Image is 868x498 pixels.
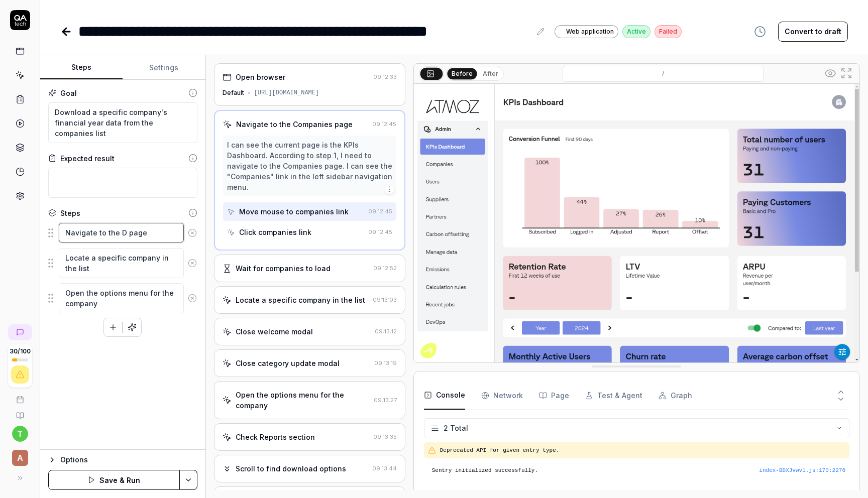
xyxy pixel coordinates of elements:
a: Documentation [4,404,36,420]
button: Save & Run [48,470,180,490]
button: t [12,426,28,442]
time: 09:12:33 [373,73,397,80]
time: 09:12:52 [373,265,397,272]
button: A [4,442,36,468]
pre: Deprecated API for given entry type. [440,446,845,455]
div: Suggestions [48,222,197,243]
div: Expected result [60,153,115,164]
span: Web application [566,27,614,36]
button: Console [424,382,465,410]
div: Locate a specific company in the list [236,295,365,305]
div: Default [223,88,244,97]
span: A [12,450,28,466]
button: View version history [748,22,772,42]
a: New conversation [8,324,32,340]
div: [URL][DOMAIN_NAME] [254,88,319,97]
div: Steps [60,208,80,218]
div: Active [622,25,650,38]
div: Suggestions [48,283,197,314]
time: 09:13:12 [375,328,397,335]
button: Remove step [184,223,201,243]
button: Options [48,454,197,466]
button: Convert to draft [778,22,848,42]
time: 09:12:45 [368,208,392,215]
div: index-BDXJvwvl.js : 170 : 2276 [759,466,845,475]
button: Test & Agent [585,382,642,410]
div: Goal [60,88,77,98]
time: 09:13:35 [373,433,397,440]
button: Before [447,68,477,79]
button: index-BDXJvwvl.js:170:2276 [759,466,845,475]
div: Options [60,454,197,466]
span: 30 / 100 [10,348,31,354]
time: 09:12:45 [368,228,392,235]
button: Graph [659,382,692,410]
div: Close category update modal [236,358,340,368]
button: Open in full screen [838,65,854,81]
div: Open the options menu for the company [236,390,370,411]
time: 09:13:19 [374,359,397,366]
button: Network [481,382,523,410]
time: 09:13:03 [373,296,397,303]
button: After [479,68,502,79]
a: Book a call with us [4,388,36,404]
time: 09:13:44 [372,465,397,472]
div: Close welcome modal [236,326,313,337]
button: Steps [40,56,123,80]
div: Scroll to find download options [236,463,346,474]
div: Navigate to the Companies page [236,119,353,130]
time: 09:13:27 [374,397,397,404]
button: Show all interative elements [822,65,838,81]
button: Page [539,382,569,410]
div: I can see the current page is the KPIs Dashboard. According to step 1, I need to navigate to the ... [227,140,392,192]
button: Remove step [184,253,201,273]
div: Move mouse to companies link [239,206,349,217]
time: 09:12:45 [372,120,396,128]
pre: Sentry initialized successfully. [432,466,845,475]
div: Suggestions [48,247,197,279]
img: Screenshot [414,84,859,362]
div: Click companies link [239,227,311,237]
div: Failed [655,25,682,38]
a: Web application [555,25,618,38]
div: Wait for companies to load [236,263,331,274]
button: Settings [123,56,205,80]
div: Check Reports section [236,432,315,442]
button: Click companies link09:12:45 [223,223,396,241]
button: Remove step [184,288,201,308]
button: Move mouse to companies link09:12:45 [223,202,396,221]
div: Open browser [236,72,285,82]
